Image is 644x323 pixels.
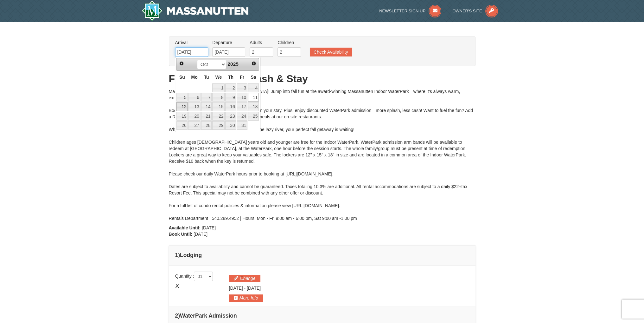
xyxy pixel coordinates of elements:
[176,111,188,121] td: available
[204,75,209,80] span: Tuesday
[188,112,200,121] a: 20
[188,111,201,121] td: available
[177,59,186,68] a: Prev
[248,112,259,121] a: 25
[175,39,208,46] label: Arrival
[236,102,248,111] td: available
[169,232,193,237] strong: Book Until:
[251,75,256,80] span: Saturday
[225,112,236,121] a: 23
[201,102,212,111] a: 14
[225,93,236,102] td: available
[176,102,188,111] td: available
[191,75,198,80] span: Monday
[212,93,225,102] td: available
[176,93,188,102] td: available
[236,93,248,102] td: available
[176,121,188,130] td: available
[212,39,245,46] label: Departure
[201,121,212,130] td: available
[142,1,249,21] a: Massanutten Resort
[236,111,248,121] td: available
[212,102,225,111] td: available
[212,83,225,92] a: 1
[247,286,261,291] span: [DATE]
[237,83,247,92] a: 3
[237,93,247,102] a: 10
[248,102,259,111] td: available
[236,121,248,130] td: available
[188,121,201,130] td: available
[176,121,188,130] a: 26
[248,83,259,93] td: available
[225,111,236,121] td: available
[248,93,259,102] a: 11
[379,9,425,13] span: Newsletter Sign Up
[212,121,225,130] td: available
[225,102,236,111] a: 16
[188,93,201,102] td: available
[225,102,236,111] td: available
[175,274,213,279] span: Quantity :
[201,111,212,121] td: available
[169,72,475,85] h1: Fall Into Fun – Splash & Stay
[225,121,236,130] a: 30
[250,39,273,46] label: Adults
[188,102,201,111] td: available
[169,88,475,221] div: Make a Splash This Fall at [GEOGRAPHIC_DATA]! Jump into fall fun at the award-winning Massanutten...
[202,225,216,230] span: [DATE]
[227,61,238,67] span: 2025
[379,9,441,13] a: Newsletter Sign Up
[175,252,469,258] h4: 1 Lodging
[244,286,245,291] span: -
[201,102,212,111] td: available
[248,111,259,121] td: available
[225,83,236,92] a: 2
[248,102,259,111] a: 18
[201,93,212,102] a: 7
[229,286,243,291] span: [DATE]
[212,102,225,111] a: 15
[212,112,225,121] a: 22
[248,93,259,102] td: available
[228,75,233,80] span: Thursday
[237,102,247,111] a: 17
[176,102,188,111] a: 12
[175,281,180,291] span: X
[142,1,249,21] img: Massanutten Resort Logo
[175,313,469,319] h4: 2 WaterPark Admission
[229,294,263,301] button: More Info
[212,93,225,102] a: 8
[240,75,244,80] span: Friday
[229,275,260,282] button: Change
[176,93,188,102] a: 5
[277,39,301,46] label: Children
[225,121,236,130] td: available
[178,313,180,319] span: )
[310,48,352,56] button: Check Availability
[249,59,258,68] a: Next
[179,61,184,66] span: Prev
[169,225,201,230] strong: Available Until:
[215,75,222,80] span: Wednesday
[212,121,225,130] a: 29
[201,112,212,121] a: 21
[225,83,236,93] td: available
[251,61,256,66] span: Next
[248,83,259,92] a: 4
[201,121,212,130] a: 28
[452,9,482,13] span: Owner's Site
[212,83,225,93] td: available
[452,9,498,13] a: Owner's Site
[237,121,247,130] a: 31
[236,83,248,93] td: available
[178,252,180,258] span: )
[225,93,236,102] a: 9
[194,232,207,237] span: [DATE]
[188,121,200,130] a: 27
[179,75,185,80] span: Sunday
[212,111,225,121] td: available
[188,102,200,111] a: 13
[201,93,212,102] td: available
[176,112,188,121] a: 19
